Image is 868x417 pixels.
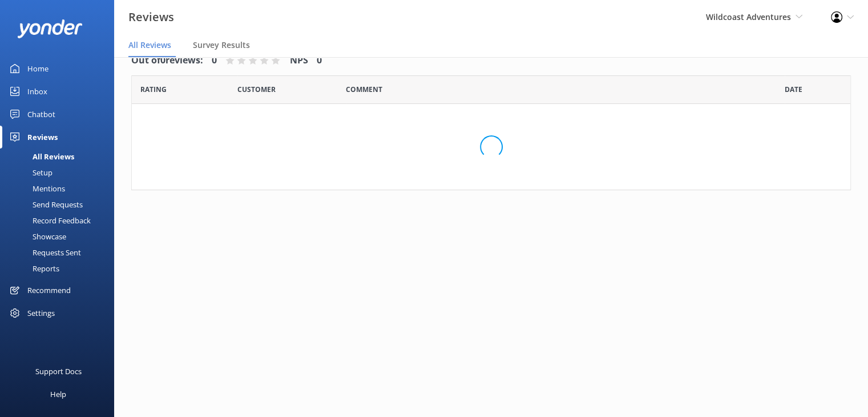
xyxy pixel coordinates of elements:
[27,302,55,324] div: Settings
[7,165,114,181] a: Setup
[346,84,382,95] span: Question
[27,103,55,126] div: Chatbot
[7,228,114,244] a: Showcase
[27,279,71,302] div: Recommend
[27,126,58,149] div: Reviews
[27,57,49,80] div: Home
[7,197,114,212] a: Send Requests
[7,149,74,165] div: All Reviews
[317,53,322,68] h4: 0
[290,53,308,68] h4: NPS
[212,53,217,68] h4: 0
[7,165,53,181] div: Setup
[7,228,66,244] div: Showcase
[140,84,167,95] span: Date
[237,84,276,95] span: Date
[7,181,114,197] a: Mentions
[785,84,802,95] span: Date
[7,244,81,260] div: Requests Sent
[128,39,171,51] span: All Reviews
[50,383,66,406] div: Help
[7,212,91,228] div: Record Feedback
[7,197,83,212] div: Send Requests
[7,149,114,165] a: All Reviews
[17,19,83,38] img: yonder-white-logo.png
[27,80,47,103] div: Inbox
[131,53,203,68] h4: Out of 0 reviews:
[193,39,250,51] span: Survey Results
[7,181,65,197] div: Mentions
[7,260,114,276] a: Reports
[128,8,174,26] h3: Reviews
[35,360,82,383] div: Support Docs
[7,244,114,260] a: Requests Sent
[7,212,114,228] a: Record Feedback
[7,260,59,276] div: Reports
[706,11,791,22] span: Wildcoast Adventures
